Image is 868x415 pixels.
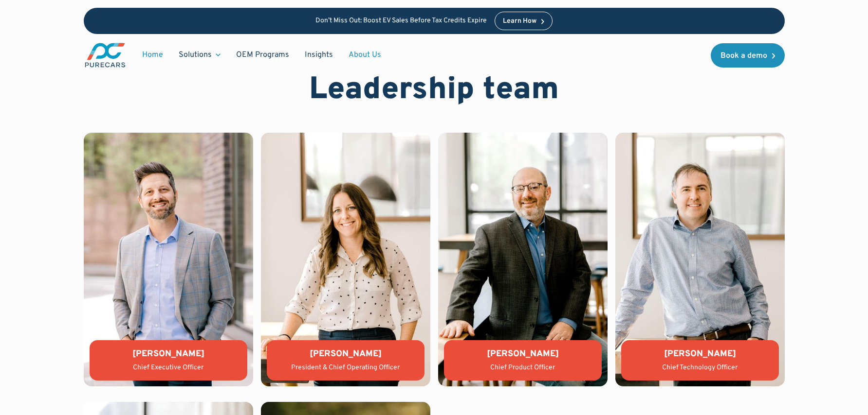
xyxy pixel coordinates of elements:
[615,133,785,386] img: Tony Compton
[261,133,430,386] img: Lauren Donalson
[452,348,594,360] div: [PERSON_NAME]
[315,17,487,25] p: Don’t Miss Out: Boost EV Sales Before Tax Credits Expire
[228,46,297,64] a: OEM Programs
[438,133,608,386] img: Matthew Groner
[711,43,785,68] a: Book a demo
[275,363,417,373] div: President & Chief Operating Officer
[84,133,253,386] img: Aaron Sheeks
[97,363,240,373] div: Chief Executive Officer
[503,18,536,25] div: Learn How
[629,348,771,360] div: [PERSON_NAME]
[629,363,771,373] div: Chief Technology Officer
[97,348,240,360] div: [PERSON_NAME]
[720,52,767,60] div: Book a demo
[452,363,594,373] div: Chief Product Officer
[179,50,212,60] div: Solutions
[275,348,417,360] div: [PERSON_NAME]
[309,72,559,109] h2: Leadership team
[171,46,228,64] div: Solutions
[341,46,389,64] a: About Us
[84,42,127,69] a: main
[495,12,553,30] a: Learn How
[84,42,127,69] img: purecars logo
[297,46,341,64] a: Insights
[134,46,171,64] a: Home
